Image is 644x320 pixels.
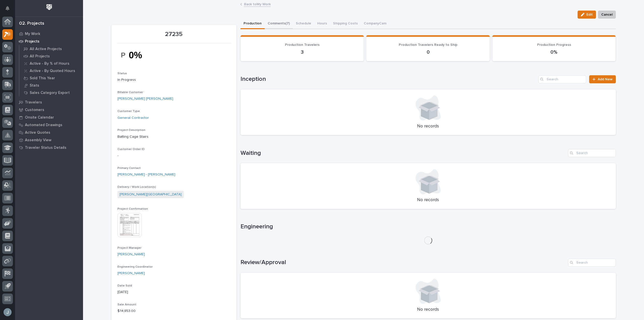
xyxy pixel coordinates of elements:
[399,43,457,47] span: Production Travelers Ready to Ship
[314,19,330,29] button: Hours
[537,43,571,47] span: Production Progress
[6,6,13,14] div: Notifications
[117,96,173,101] a: [PERSON_NAME] [PERSON_NAME]
[330,19,361,29] button: Shipping Costs
[30,47,62,51] p: All Active Projects
[589,75,616,83] a: Add New
[19,89,83,96] a: Sales Category Export
[19,45,83,52] a: All Active Projects
[538,75,586,83] input: Search
[117,172,175,177] a: [PERSON_NAME] - [PERSON_NAME]
[19,60,83,67] a: Active - By % of Hours
[117,186,156,189] span: Delivery / Work Location(s)
[117,110,140,113] span: Customer Type
[601,12,613,18] span: Cancel
[19,53,83,60] a: All Projects
[19,67,83,74] a: Active - By Quoted Hours
[25,123,62,127] p: Automated Drawings
[265,19,293,29] button: Comments (7)
[247,124,610,129] p: No records
[117,167,141,170] span: Primary Contact
[293,19,314,29] button: Schedule
[240,19,265,29] button: Production
[247,49,358,55] p: 3
[2,3,13,14] button: Notifications
[15,121,83,129] a: Automated Drawings
[15,98,83,106] a: Travelers
[285,43,319,47] span: Production Travelers
[361,19,389,29] button: CompanyCam
[117,148,145,151] span: Customer Order ID
[15,106,83,114] a: Customers
[117,46,155,64] img: dRYf8qTlqhPaoAUeU0KT12h16c_h_Egn1XfEzhRsweA
[598,11,616,19] button: Cancel
[45,3,54,12] img: Workspace Logo
[117,153,230,158] p: -
[247,307,610,312] p: No records
[19,82,83,89] a: Stats
[568,149,616,157] input: Search
[117,246,141,250] span: Project Manager
[117,303,136,306] span: Sale Amount
[25,100,42,105] p: Travelers
[117,77,230,83] p: In Progress
[15,144,83,151] a: Traveler Status Details
[19,75,83,82] a: Sold This Year
[25,115,54,120] p: Onsite Calendar
[25,32,40,36] p: My Work
[2,307,13,317] button: users-avatar
[240,76,537,83] h1: Inception
[25,130,50,135] p: Active Quotes
[578,11,596,19] button: Edit
[30,54,50,59] p: All Projects
[240,259,566,266] h1: Review/Approval
[117,290,230,295] p: [DATE]
[117,284,132,287] span: Date Sold
[117,252,145,257] a: [PERSON_NAME]
[117,308,230,314] p: $ 14,853.00
[117,207,148,210] span: Project Confirmation
[117,129,145,132] span: Project Description
[586,12,593,17] span: Edit
[15,114,83,121] a: Onsite Calendar
[498,49,610,55] p: 0%
[25,108,44,112] p: Customers
[30,91,70,95] p: Sales Category Export
[25,138,51,143] p: Assembly View
[25,39,39,44] p: Projects
[240,150,566,157] h1: Waiting
[25,146,66,150] p: Traveler Status Details
[15,129,83,136] a: Active Quotes
[19,21,44,26] div: 02. Projects
[598,78,613,81] span: Add New
[568,259,616,267] input: Search
[117,31,230,38] p: 27235
[372,49,484,55] p: 0
[30,69,75,73] p: Active - By Quoted Hours
[119,192,182,197] a: [PERSON_NAME][GEOGRAPHIC_DATA]
[117,91,143,94] span: Billable Customer
[30,61,69,66] p: Active - By % of Hours
[117,72,127,75] span: Status
[117,265,153,268] span: Engineering Coordinator
[244,1,271,7] a: Back toMy Work
[240,223,616,230] h1: Engineering
[117,271,145,276] a: [PERSON_NAME]
[117,115,149,121] a: General Contractor
[247,197,610,203] p: No records
[30,83,39,88] p: Stats
[30,76,55,81] p: Sold This Year
[15,38,83,45] a: Projects
[15,30,83,38] a: My Work
[15,136,83,144] a: Assembly View
[117,134,230,139] p: Batting Cage Stairs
